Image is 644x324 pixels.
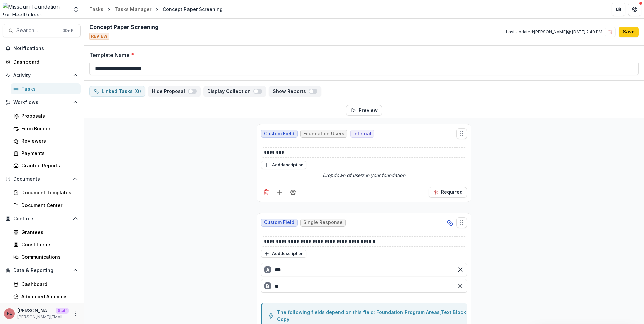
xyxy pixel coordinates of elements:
[89,51,635,59] label: Template Name
[21,293,75,300] div: Advanced Analytics
[269,86,321,97] button: Show Reports
[56,308,69,314] p: Staff
[429,187,467,198] button: Required
[16,27,59,34] span: Search...
[455,264,466,275] button: Remove option
[21,189,75,196] div: Document Templates
[323,172,405,179] i: Dropdown of users in your foundation
[11,83,81,94] a: Tasks
[11,187,81,198] a: Document Templates
[13,46,78,51] span: Notifications
[7,311,12,316] div: Ruthwick LOI
[261,161,306,169] button: Adddescription
[13,58,75,65] div: Dashboard
[21,112,75,119] div: Proposals
[62,27,75,34] div: ⌘ + K
[274,187,285,198] button: Add field
[628,3,641,16] button: Get Help
[456,217,467,228] button: Move field
[303,220,343,225] span: Single Response
[21,241,75,248] div: Constituents
[21,137,75,144] div: Reviewers
[605,27,616,37] button: Delete template
[21,253,75,260] div: Communications
[207,89,253,94] p: Display Collection
[71,310,79,318] button: More
[13,100,70,105] span: Workflows
[353,131,371,137] span: Internal
[11,135,81,146] a: Reviewers
[13,216,70,222] span: Contacts
[87,4,225,14] nav: breadcrumb
[89,6,103,13] div: Tasks
[203,86,266,97] button: Display Collection
[11,123,81,134] a: Form Builder
[11,160,81,171] a: Grantee Reports
[3,174,81,184] button: Open Documents
[13,268,70,273] span: Data & Reporting
[21,150,75,157] div: Payments
[11,148,81,159] a: Payments
[3,3,69,16] img: Missouri Foundation for Health logo
[11,251,81,262] a: Communications
[456,128,467,139] button: Move field
[303,131,344,137] span: Foundation Users
[277,309,467,323] div: The following fields depend on this field:
[21,280,75,288] div: Dashboard
[11,291,81,302] a: Advanced Analytics
[11,110,81,121] a: Proposals
[3,43,81,54] button: Notifications
[619,27,639,37] button: Save
[288,187,299,198] button: Field Settings
[17,307,53,314] p: [PERSON_NAME]
[3,24,81,37] button: Search...
[3,265,81,276] button: Open Data & Reporting
[506,29,602,35] p: Last Updated: [PERSON_NAME] @ [DATE] 2:40 PM
[89,86,145,97] button: dependent-tasks
[346,105,382,116] button: Preview
[376,309,441,315] a: Foundation Program Areas,
[13,176,70,182] span: Documents
[3,97,81,108] button: Open Workflows
[71,3,81,16] button: Open entity switcher
[264,220,294,225] span: Custom Field
[612,3,625,16] button: Partners
[112,4,154,14] a: Tasks Manager
[3,70,81,81] button: Open Activity
[11,199,81,211] a: Document Center
[3,213,81,224] button: Open Contacts
[455,280,466,291] button: Remove option
[11,227,81,238] a: Grantees
[21,162,75,169] div: Grantee Reports
[11,239,81,250] a: Constituents
[13,73,70,78] span: Activity
[152,89,188,94] p: Hide Proposal
[21,125,75,132] div: Form Builder
[261,250,306,258] button: Adddescription
[89,33,109,40] span: REVIEW
[17,314,69,320] p: [PERSON_NAME][EMAIL_ADDRESS][DOMAIN_NAME]
[11,278,81,290] a: Dashboard
[163,6,223,13] div: Concept Paper Screening
[115,6,151,13] div: Tasks Manager
[273,89,309,94] p: Show Reports
[148,86,201,97] button: Hide Proposal
[89,24,158,30] h2: Concept Paper Screening
[261,187,272,198] button: Delete field
[87,4,106,14] a: Tasks
[264,282,271,289] div: B
[3,56,81,67] a: Dashboard
[264,131,294,137] span: Custom Field
[21,85,75,92] div: Tasks
[264,266,271,273] div: A
[21,229,75,236] div: Grantees
[21,201,75,209] div: Document Center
